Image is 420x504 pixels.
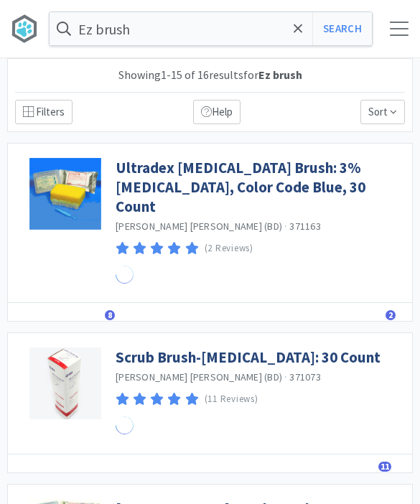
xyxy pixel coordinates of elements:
span: 371163 [289,220,321,233]
span: 371073 [289,370,321,383]
p: Help [193,100,241,124]
div: Filters [15,100,73,124]
button: Search [312,12,372,45]
p: (11 Reviews) [205,392,258,407]
input: Search by item, sku, manufacturer, ingredient, size... [50,12,372,45]
span: 11 [378,462,391,472]
span: · [284,370,287,383]
a: [PERSON_NAME] [PERSON_NAME] (BD) [116,370,282,383]
img: 198e0f92de4643cf98326649e0b2203d_10321.png [29,158,101,230]
span: 8 [105,310,115,320]
span: Sort [360,100,405,124]
a: Scrub Brush-[MEDICAL_DATA]: 30 Count [116,347,381,367]
span: 2 [386,310,396,320]
p: (2 Reviews) [205,241,253,256]
a: [PERSON_NAME] [PERSON_NAME] (BD) [116,220,282,233]
img: bb75553327d64120a60db8d96831f373_158187.jpeg [29,347,101,419]
div: Showing 1-15 of 16 results [15,66,405,85]
span: for [243,67,302,82]
strong: Ez brush [258,67,302,82]
span: · [284,220,287,233]
a: Ultradex [MEDICAL_DATA] Brush: 3% [MEDICAL_DATA], Color Code Blue, 30 Count [116,158,405,217]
